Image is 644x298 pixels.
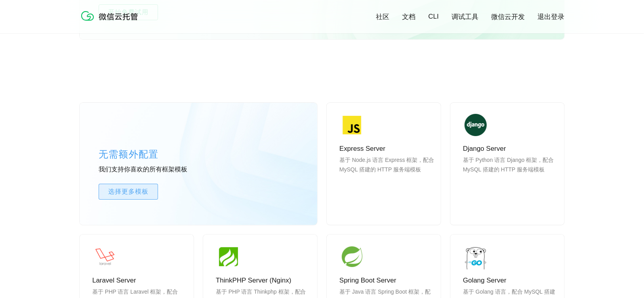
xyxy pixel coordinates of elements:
[376,12,390,21] a: 社区
[339,155,434,193] p: 基于 Node.js 语言 Express 框架，配合 MySQL 搭建的 HTTP 服务端模板
[463,276,558,285] p: Golang Server
[92,276,187,285] p: Laravel Server
[99,146,217,162] p: 无需额外配置
[537,12,564,21] a: 退出登录
[80,18,143,25] a: 微信云托管
[491,12,525,21] a: 微信云开发
[429,13,439,21] a: CLI
[80,8,143,24] img: 微信云托管
[339,144,434,154] p: Express Server
[216,276,311,285] p: ThinkPHP Server (Nginx)
[463,144,558,154] p: Django Server
[452,12,478,21] a: 调试工具
[99,165,217,174] p: 我们支持你喜欢的所有框架模板
[463,155,558,193] p: 基于 Python 语言 Django 框架，配合 MySQL 搭建的 HTTP 服务端模板
[402,12,416,21] a: 文档
[99,187,158,196] span: 选择更多模板
[339,276,434,285] p: Spring Boot Server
